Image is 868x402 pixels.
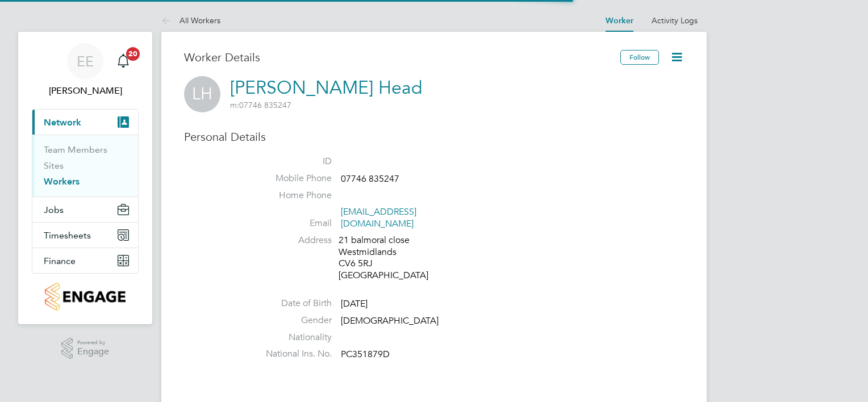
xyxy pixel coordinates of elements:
button: Jobs [32,197,138,222]
a: EE[PERSON_NAME] [32,43,139,98]
span: Ella Ellis [32,84,139,98]
label: Home Phone [252,190,332,202]
label: Nationality [252,332,332,344]
label: Mobile Phone [252,173,332,185]
span: Powered by [77,338,109,347]
label: Gender [252,315,332,326]
label: ID [252,156,332,167]
a: 20 [112,43,135,79]
span: Jobs [44,204,64,215]
span: 07746 835247 [230,100,291,110]
label: Date of Birth [252,298,332,309]
span: 07746 835247 [341,173,399,185]
a: Workers [44,176,80,187]
span: [DATE] [341,298,368,309]
label: National Ins. No. [252,348,332,360]
a: Powered byEngage [61,338,110,359]
a: Sites [44,160,64,171]
a: Go to home page [32,283,139,311]
button: Finance [32,248,138,273]
a: [PERSON_NAME] Head [230,77,423,99]
span: 20 [126,47,140,61]
a: Worker [606,16,633,26]
img: countryside-properties-logo-retina.png [45,283,125,311]
span: m: [230,100,239,110]
label: Address [252,235,332,246]
a: Activity Logs [652,15,698,26]
div: Network [32,135,138,196]
span: Engage [77,347,109,357]
span: [DEMOGRAPHIC_DATA] [341,315,439,326]
button: Network [32,110,138,135]
a: [EMAIL_ADDRESS][DOMAIN_NAME] [341,206,416,229]
nav: Main navigation [18,32,152,324]
span: Network [44,117,81,128]
h3: Worker Details [184,50,620,65]
button: Follow [620,50,659,65]
button: Timesheets [32,223,138,248]
span: EE [77,54,94,69]
span: LH [184,76,220,112]
a: All Workers [161,15,220,26]
div: 21 balmoral close Westmidlands CV6 5RJ [GEOGRAPHIC_DATA] [339,235,446,282]
h3: Personal Details [184,129,684,144]
span: PC351879D [341,349,390,361]
a: Team Members [44,144,107,155]
label: Email [252,217,332,229]
span: Timesheets [44,230,91,241]
span: Finance [44,256,76,266]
